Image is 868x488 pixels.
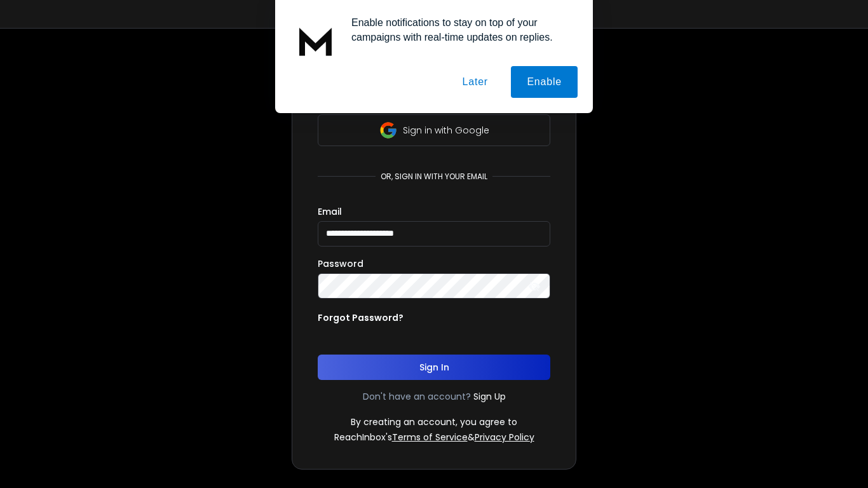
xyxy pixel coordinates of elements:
[318,355,550,380] button: Sign In
[473,390,506,403] a: Sign Up
[363,390,471,403] p: Don't have an account?
[318,311,403,324] p: Forgot Password?
[334,431,534,444] p: ReachInbox's &
[341,15,578,44] div: Enable notifications to stay on top of your campaigns with real-time updates on replies.
[318,259,363,268] label: Password
[392,431,468,444] a: Terms of Service
[475,431,534,444] a: Privacy Policy
[351,416,517,428] p: By creating an account, you agree to
[376,172,492,182] p: or, sign in with your email
[290,15,341,66] img: notification icon
[318,207,342,216] label: Email
[403,124,489,137] p: Sign in with Google
[511,66,578,98] button: Enable
[318,114,550,146] button: Sign in with Google
[446,66,503,98] button: Later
